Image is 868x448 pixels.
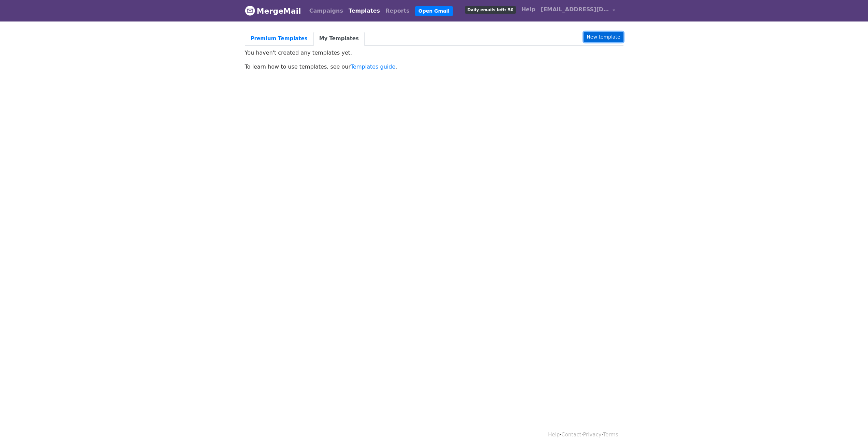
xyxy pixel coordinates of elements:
span: Daily emails left: 50 [465,6,516,14]
a: Templates [346,4,383,18]
a: My Templates [313,32,365,46]
a: Contact [561,432,581,438]
p: To learn how to use templates, see our . [245,63,623,70]
a: Terms [603,432,618,438]
iframe: Chat Widget [834,415,868,448]
a: Premium Templates [245,32,313,46]
a: New template [584,32,623,42]
a: Templates guide [351,63,395,70]
a: MergeMail [245,4,301,18]
a: Help [548,432,560,438]
a: Open Gmail [415,6,453,16]
a: Privacy [583,432,601,438]
a: Campaigns [307,4,346,18]
a: [EMAIL_ADDRESS][DOMAIN_NAME] [538,3,618,19]
img: MergeMail logo [245,5,255,16]
a: Help [519,3,538,16]
span: [EMAIL_ADDRESS][DOMAIN_NAME] [541,5,609,14]
a: Daily emails left: 50 [462,3,518,16]
a: Reports [383,4,412,18]
p: You haven't created any templates yet. [245,49,623,56]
